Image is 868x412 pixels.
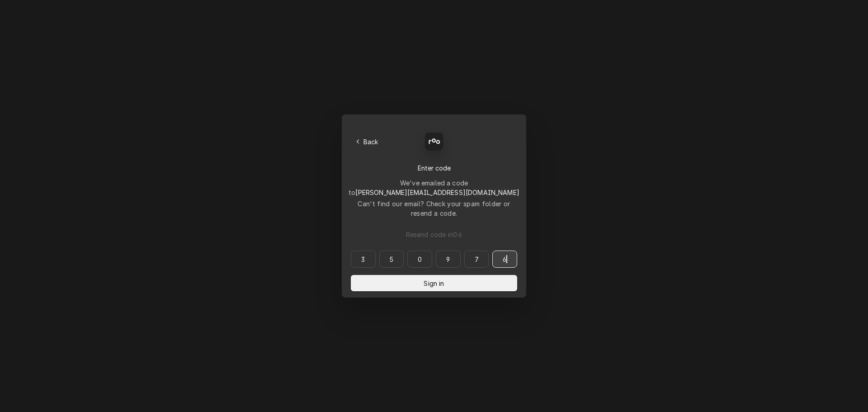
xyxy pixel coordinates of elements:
span: to [349,189,519,196]
div: Enter code [351,163,517,173]
button: Resend code in0:6 [351,226,517,242]
span: Resend code in 0 : 6 [404,230,464,239]
span: Back [362,137,380,147]
button: Sign in [351,275,517,291]
div: Can't find our email? Check your spam folder or resend a code. [351,199,517,218]
span: Sign in [422,279,446,288]
span: [PERSON_NAME][EMAIL_ADDRESS][DOMAIN_NAME] [355,189,519,196]
div: We've emailed a code [349,178,519,197]
button: Back [351,135,384,148]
